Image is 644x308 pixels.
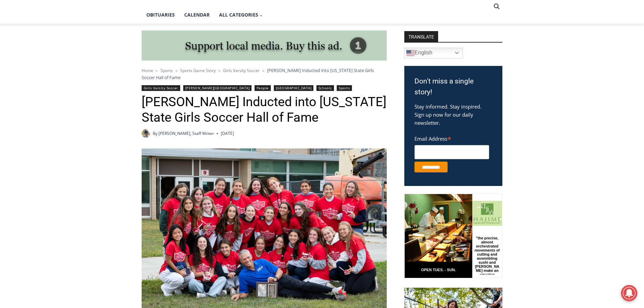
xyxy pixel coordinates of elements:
h1: [PERSON_NAME] Inducted into [US_STATE] State Girls Soccer Hall of Fame [142,94,387,125]
time: [DATE] [221,130,234,137]
div: "the precise, almost orchestrated movements of cutting and assembling sushi and [PERSON_NAME] mak... [69,42,96,81]
span: Open Tues. - Sun. [PHONE_NUMBER] [2,70,66,95]
span: [PERSON_NAME] Inducted into [US_STATE] State Girls Soccer Hall of Fame [142,67,374,80]
a: [PERSON_NAME], Staff Writer [159,131,214,136]
a: English [404,48,463,58]
a: Obituaries [142,6,180,23]
a: Sports Game Story [180,68,216,73]
a: Author image [142,129,150,138]
img: support local media, buy this ad [142,30,387,61]
span: > [262,68,264,73]
a: [PERSON_NAME][GEOGRAPHIC_DATA] [183,85,252,91]
img: en [406,49,414,57]
a: Girls Varsity Soccer [223,68,260,73]
img: (PHOTO: MyRye.com 2024 Head Intern, Editor and now Staff Writer Charlie Morris. Contributed.)Char... [142,129,150,138]
span: > [175,68,177,73]
nav: Breadcrumbs [142,67,387,81]
span: By [153,130,158,137]
div: "[PERSON_NAME] and I covered the [DATE] Parade, which was a really eye opening experience as I ha... [171,0,319,66]
a: People [255,85,271,91]
p: Stay informed. Stay inspired. Sign up now for our daily newsletter. [414,102,492,127]
a: Sports [161,68,173,73]
strong: TRANSLATE [404,31,438,42]
button: View Search Form [491,0,503,13]
a: Schools [316,85,334,91]
span: > [218,68,220,73]
a: Sports [337,85,352,91]
a: Calendar [180,6,214,23]
a: [GEOGRAPHIC_DATA] [274,85,314,91]
label: Email Address [414,132,489,144]
a: Girls Varsity Soccer [142,85,181,91]
button: Child menu of All Categories [214,6,268,23]
span: Intern @ [DOMAIN_NAME] [177,67,313,82]
span: > [156,68,158,73]
a: Intern @ [DOMAIN_NAME] [163,66,328,84]
a: Open Tues. - Sun. [PHONE_NUMBER] [0,68,68,84]
h3: Don't miss a single story! [414,76,492,97]
a: Home [142,68,153,73]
